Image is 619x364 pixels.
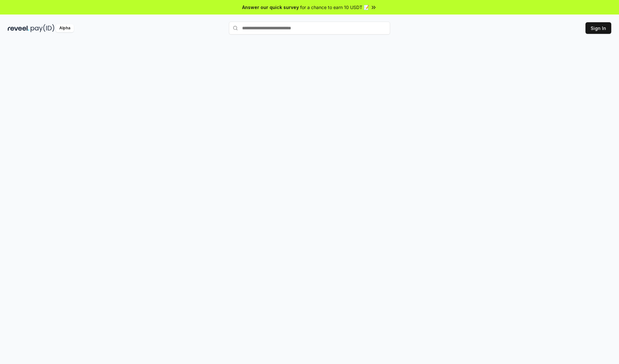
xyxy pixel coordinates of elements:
button: Sign In [585,22,611,34]
div: Alpha [56,24,74,32]
img: pay_id [31,24,54,32]
span: Answer our quick survey [242,4,299,11]
span: for a chance to earn 10 USDT 📝 [300,4,369,11]
img: reveel_dark [8,24,29,32]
